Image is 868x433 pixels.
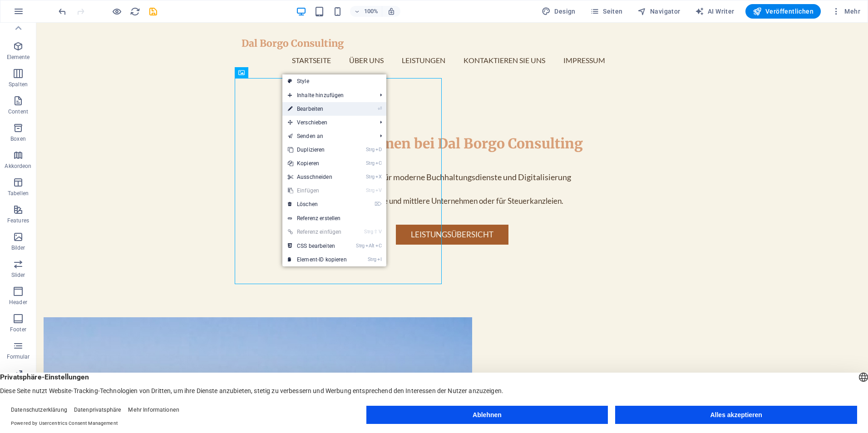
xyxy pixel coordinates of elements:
i: C [375,243,382,249]
i: Save (Ctrl+S) [148,6,158,17]
p: Akkordeon [5,162,31,170]
i: C [375,160,382,166]
p: Footer [10,326,26,333]
a: StrgDDuplizieren [282,143,352,157]
a: StrgVEinfügen [282,184,352,197]
span: Mehr [832,7,860,16]
p: Header [9,299,27,306]
a: StrgAltCCSS bearbeiten [282,239,352,253]
a: ⏎Bearbeiten [282,102,352,116]
i: V [379,229,381,235]
a: Strg⇧VReferenz einfügen [282,225,352,239]
p: Tabellen [8,190,29,197]
i: Strg [368,256,376,262]
button: save [148,6,158,17]
p: Elemente [7,54,30,61]
i: ⏎ [378,106,382,112]
i: X [375,174,382,180]
i: ⇧ [374,229,378,235]
p: Spalten [9,81,28,88]
button: Mehr [828,4,864,19]
span: Design [542,7,576,16]
i: Strg [364,229,373,235]
span: Verschieben [282,116,373,129]
i: Alt [365,243,375,249]
i: Strg [366,187,375,193]
i: I [377,256,382,262]
p: Bilder [11,244,25,251]
a: StrgCKopieren [282,157,352,170]
h6: 100% [364,6,378,17]
i: Seite neu laden [130,6,140,17]
button: undo [57,6,68,17]
a: StrgIElement-ID kopieren [282,253,352,266]
i: V [375,187,382,193]
button: 100% [350,6,382,17]
button: Navigator [634,4,684,19]
p: Boxen [10,135,26,143]
a: ⌦Löschen [282,197,352,211]
i: Strg [366,174,375,180]
span: AI Writer [695,7,735,16]
a: Referenz erstellen [282,212,386,225]
p: Content [8,108,28,115]
i: Rückgängig: Bild ändern (Strg+Z) [57,6,68,17]
i: D [375,147,382,153]
p: Formular [7,353,30,360]
i: Strg [356,243,365,249]
i: Bei Größenänderung Zoomstufe automatisch an das gewählte Gerät anpassen. [387,7,395,15]
button: Klicke hier, um den Vorschau-Modus zu verlassen [111,6,122,17]
span: Veröffentlichen [753,7,814,16]
button: Veröffentlichen [745,4,821,19]
button: Design [538,4,579,19]
i: Strg [366,147,375,153]
span: Navigator [637,7,681,16]
span: Inhalte hinzufügen [282,89,373,102]
a: Style [282,74,386,88]
p: Features [7,217,29,224]
a: StrgXAusschneiden [282,170,352,184]
button: reload [129,6,140,17]
button: AI Writer [691,4,738,19]
span: Seiten [590,7,623,16]
a: Senden an [282,129,373,143]
p: Slider [11,271,25,279]
button: Seiten [587,4,626,19]
i: Strg [366,160,375,166]
i: ⌦ [375,201,382,207]
div: Design (Strg+Alt+Y) [538,4,579,19]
